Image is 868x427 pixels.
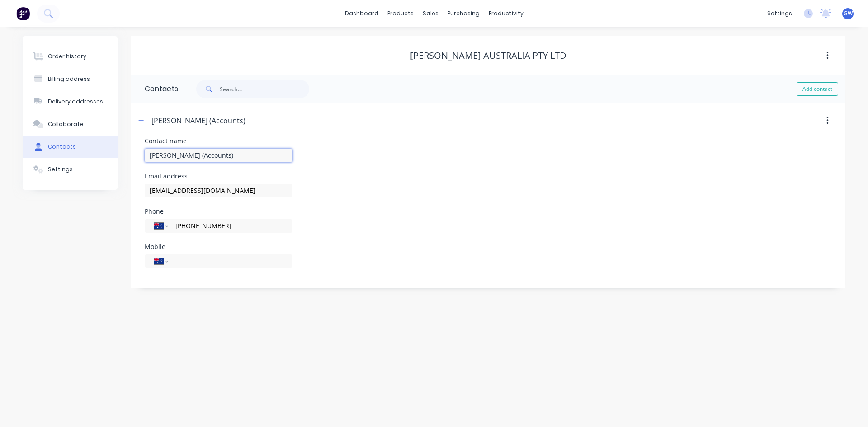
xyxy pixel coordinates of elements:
[797,82,838,96] button: Add contact
[484,7,528,20] div: productivity
[23,45,118,68] button: Order history
[763,7,797,20] div: settings
[410,50,566,61] div: [PERSON_NAME] Australia Pty Ltd
[145,208,292,215] div: Phone
[16,7,30,20] img: Factory
[23,90,118,113] button: Delivery addresses
[48,165,73,174] div: Settings
[48,143,76,151] div: Contacts
[23,158,118,181] button: Settings
[48,120,84,128] div: Collaborate
[340,7,383,20] a: dashboard
[418,7,443,20] div: sales
[23,136,118,158] button: Contacts
[131,75,178,103] div: Contacts
[145,173,292,179] div: Email address
[443,7,484,20] div: purchasing
[23,113,118,136] button: Collaborate
[151,115,245,126] div: [PERSON_NAME] (Accounts)
[844,9,853,18] span: GW
[48,98,103,106] div: Delivery addresses
[145,138,292,144] div: Contact name
[48,52,86,61] div: Order history
[220,80,309,98] input: Search...
[383,7,418,20] div: products
[48,75,90,83] div: Billing address
[145,244,292,250] div: Mobile
[23,68,118,90] button: Billing address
